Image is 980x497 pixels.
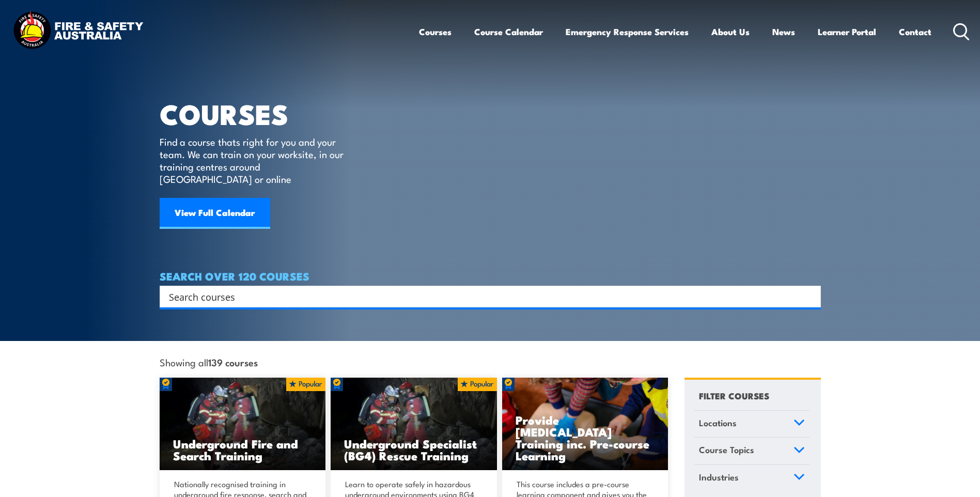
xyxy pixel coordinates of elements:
[344,438,484,461] h3: Underground Specialist (BG4) Rescue Training
[160,378,326,471] img: Underground mine rescue
[694,411,810,438] a: Locations
[419,18,452,45] a: Courses
[711,18,750,45] a: About Us
[160,378,326,471] a: Underground Fire and Search Training
[171,289,800,304] form: Search form
[502,378,668,471] img: Low Voltage Rescue and Provide CPR
[208,355,258,369] strong: 139 courses
[694,465,810,492] a: Industries
[160,270,821,282] h4: SEARCH OVER 120 COURSES
[160,101,359,126] h1: COURSES
[516,414,655,461] h3: Provide [MEDICAL_DATA] Training inc. Pre-course Learning
[474,18,543,45] a: Course Calendar
[173,438,313,461] h3: Underground Fire and Search Training
[169,289,798,304] input: Search input
[699,470,739,484] span: Industries
[803,289,817,304] button: Search magnifier button
[899,18,931,45] a: Contact
[818,18,876,45] a: Learner Portal
[566,18,689,45] a: Emergency Response Services
[160,198,270,229] a: View Full Calendar
[694,438,810,464] a: Course Topics
[160,356,258,367] span: Showing all
[699,389,769,402] h4: FILTER COURSES
[772,18,795,45] a: News
[331,378,497,471] a: Underground Specialist (BG4) Rescue Training
[699,416,737,430] span: Locations
[331,378,497,471] img: Underground mine rescue
[699,443,754,457] span: Course Topics
[160,135,348,185] p: Find a course thats right for you and your team. We can train on your worksite, in our training c...
[502,378,668,471] a: Provide [MEDICAL_DATA] Training inc. Pre-course Learning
